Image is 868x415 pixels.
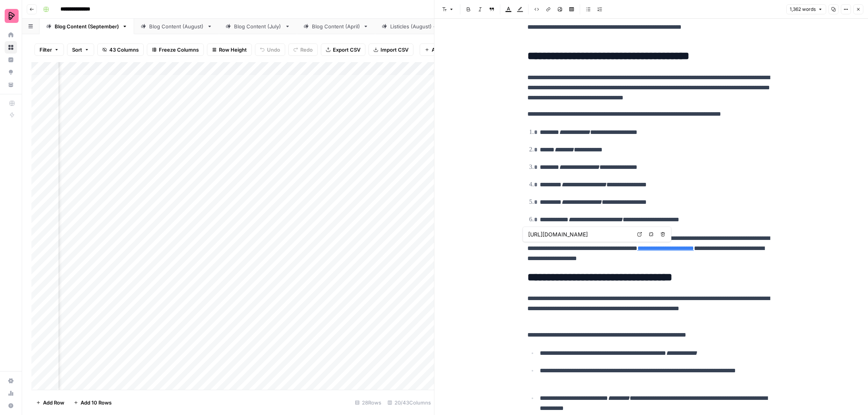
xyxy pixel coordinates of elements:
[5,29,17,41] a: Home
[267,46,280,54] span: Undo
[69,396,116,409] button: Add 10 Rows
[147,43,204,56] button: Freeze Columns
[67,43,94,56] button: Sort
[390,23,447,30] div: Listicles (August) - WIP
[5,41,17,54] a: Browse
[369,43,413,56] button: Import CSV
[288,43,318,56] button: Redo
[219,46,247,54] span: Row Height
[34,43,64,56] button: Filter
[790,6,816,13] span: 1,362 words
[159,46,199,54] span: Freeze Columns
[384,396,434,409] div: 20/43 Columns
[255,43,285,56] button: Undo
[40,19,134,34] a: Blog Content (September)
[149,23,204,30] div: Blog Content (August)
[375,19,462,34] a: Listicles (August) - WIP
[420,43,467,56] button: Add Column
[234,23,282,30] div: Blog Content (July)
[55,23,119,30] div: Blog Content (September)
[109,46,139,54] span: 43 Columns
[5,66,17,78] a: Opportunities
[81,399,112,406] span: Add 10 Rows
[40,46,52,54] span: Filter
[5,387,17,399] a: Usage
[72,46,82,54] span: Sort
[5,78,17,91] a: Your Data
[5,399,17,412] button: Help + Support
[321,43,365,56] button: Export CSV
[352,396,384,409] div: 28 Rows
[297,19,375,34] a: Blog Content (April)
[786,4,826,14] button: 1,362 words
[5,6,17,26] button: Workspace: Preply
[43,399,64,406] span: Add Row
[97,43,144,56] button: 43 Columns
[134,19,219,34] a: Blog Content (August)
[5,54,17,66] a: Insights
[312,23,360,30] div: Blog Content (April)
[31,396,69,409] button: Add Row
[381,46,408,54] span: Import CSV
[5,375,17,387] a: Settings
[333,46,360,54] span: Export CSV
[207,43,252,56] button: Row Height
[5,9,19,23] img: Preply Logo
[219,19,297,34] a: Blog Content (July)
[300,46,313,54] span: Redo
